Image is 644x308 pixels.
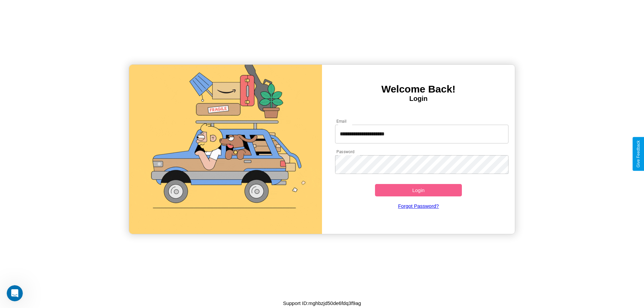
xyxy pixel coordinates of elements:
label: Password [336,149,354,155]
div: Give Feedback [636,140,641,168]
label: Email [336,118,347,124]
iframe: Intercom live chat [7,285,23,301]
button: Login [375,184,462,196]
h4: Login [322,95,515,103]
a: Forgot Password? [332,196,505,215]
img: gif [129,65,322,234]
p: Support ID: mghbzjd50de6fdq3f9ag [283,299,361,308]
h3: Welcome Back! [322,83,515,95]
